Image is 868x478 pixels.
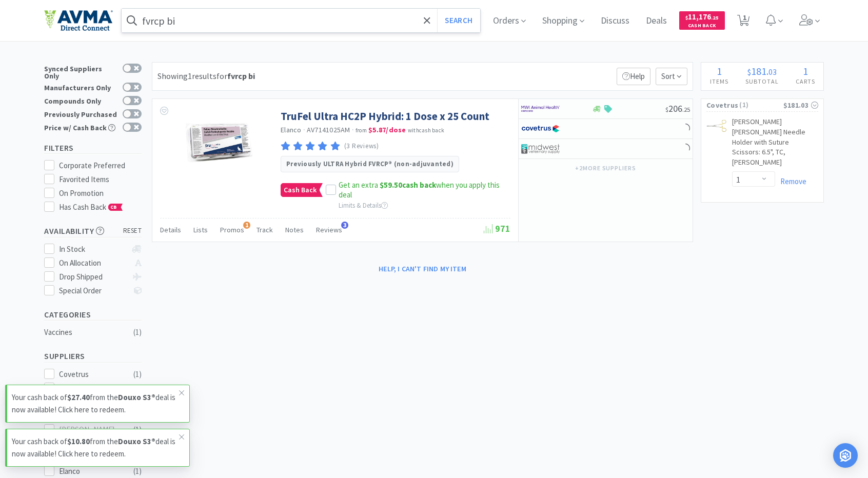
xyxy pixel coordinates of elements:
a: Remove [775,176,806,186]
span: Track [257,225,273,234]
a: 1 [733,17,754,27]
div: Covetrus [59,368,123,381]
span: with cash back [408,127,444,134]
span: 11,176 [685,12,719,22]
span: 1 [717,65,722,77]
a: TruFel Ultra HC2P Hybrid: 1 Dose x 25 Count [281,109,489,123]
span: Covetrus [706,99,738,111]
div: $181.03 [783,99,818,111]
div: MWI [59,382,123,394]
div: Showing 1 results [157,70,255,83]
h4: Carts [787,76,823,86]
span: 206 [665,103,690,114]
h4: Subtotal [737,76,787,86]
a: $11,176.25Cash Back [679,7,725,34]
span: AV7141025AM [307,125,350,134]
span: reset [123,226,142,236]
img: e4e33dab9f054f5782a47901c742baa9_102.png [44,10,113,31]
span: · [303,125,305,134]
div: . [737,66,787,76]
span: 03 [768,67,777,77]
img: 77fca1acd8b6420a9015268ca798ef17_1.png [521,121,560,136]
span: 1 [243,222,250,229]
strong: Previously ULTRA Hybrid FVRCP® (non-adjuvanted) [286,160,453,168]
span: 3 [341,222,348,229]
span: $ [747,67,751,77]
h5: Filters [44,142,142,154]
span: Cash Back [685,23,719,30]
div: Drop Shipped [59,271,127,283]
div: In Stock [59,243,127,255]
span: Limits & Details [339,201,388,210]
p: (3 Reviews) [344,141,379,152]
span: 181 [751,65,766,77]
span: Sort [656,68,687,85]
strong: Douxo S3® [118,392,155,402]
div: ( 1 ) [133,326,142,338]
span: $ [665,106,668,113]
a: Elanco [281,125,302,134]
span: Has Cash Back [59,202,123,212]
input: Search by item, sku, manufacturer, ingredient, size... [122,9,480,32]
button: +2more suppliers [570,161,641,175]
span: for [216,71,255,81]
div: Special Order [59,285,127,297]
div: Compounds Only [44,96,117,105]
span: Lists [193,225,208,234]
span: Details [160,225,181,234]
a: Deals [642,16,671,26]
div: Favorited Items [59,173,142,186]
img: 24a12f25eac04ae19dbee5cfcb0eae5e_26497.png [706,119,727,131]
h5: Suppliers [44,350,142,362]
span: Reviews [316,225,342,234]
div: On Allocation [59,257,127,269]
div: ( 1 ) [133,382,142,394]
span: $59.50 [380,180,402,190]
h5: Categories [44,309,142,321]
strong: fvrcp bi [227,71,255,81]
button: Search [437,9,480,32]
h4: Items [701,76,737,86]
div: Synced Suppliers Only [44,64,117,79]
span: CB [109,204,119,210]
a: Discuss [597,16,634,26]
span: · [352,125,354,134]
a: [PERSON_NAME] [PERSON_NAME] Needle Holder with Suture Scissors: 6.5", TC, [PERSON_NAME] [732,117,818,171]
h5: Availability [44,225,142,237]
div: On Promotion [59,187,142,200]
span: Cash Back [281,184,319,196]
strong: $5.87 / dose [368,125,406,134]
strong: Douxo S3® [118,436,155,446]
span: from [356,127,367,134]
span: ( 1 ) [738,100,783,110]
p: Your cash back of from the deal is now available! Click here to redeem. [12,435,179,460]
div: Price w/ Cash Back [44,123,117,131]
img: f6b2451649754179b5b4e0c70c3f7cb0_2.png [521,101,560,116]
div: Previously Purchased [44,109,117,118]
strong: cash back [380,180,436,190]
div: Manufacturers Only [44,83,117,91]
div: Corporate Preferred [59,160,142,172]
p: Your cash back of from the deal is now available! Click here to redeem. [12,391,179,416]
span: 971 [484,223,510,234]
span: Get an extra when you apply this deal [339,180,500,200]
span: $ [685,14,688,21]
img: 3373928e6ef54668904f0f38c0f48b1d_355103.jpeg [186,109,252,176]
div: Vaccines [44,326,127,338]
button: Help, I can't find my item [372,260,472,277]
div: ( 1 ) [133,368,142,381]
img: 4dd14cff54a648ac9e977f0c5da9bc2e_5.png [521,141,560,156]
span: . 25 [711,14,719,21]
span: . 25 [682,106,690,113]
strong: $27.40 [67,392,90,402]
p: Help [617,68,650,85]
div: Open Intercom Messenger [833,443,858,468]
span: Promos [220,225,244,234]
strong: $10.80 [67,436,90,446]
span: Notes [285,225,304,234]
span: 1 [803,65,808,77]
